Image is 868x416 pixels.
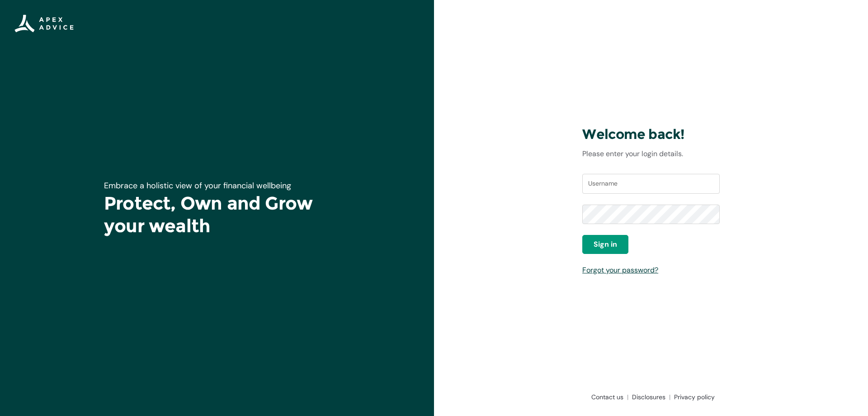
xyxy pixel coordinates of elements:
button: Sign in [582,235,628,254]
span: Embrace a holistic view of your financial wellbeing [104,180,291,191]
h3: Welcome back! [582,126,720,143]
img: Apex Advice Group [14,14,74,33]
span: Sign in [594,239,617,250]
a: Disclosures [628,392,670,402]
a: Forgot your password? [582,265,658,275]
input: Username [582,174,720,194]
p: Please enter your login details. [582,148,720,159]
h1: Protect, Own and Grow your wealth [104,192,330,237]
a: Contact us [588,392,628,402]
a: Privacy policy [670,392,715,402]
